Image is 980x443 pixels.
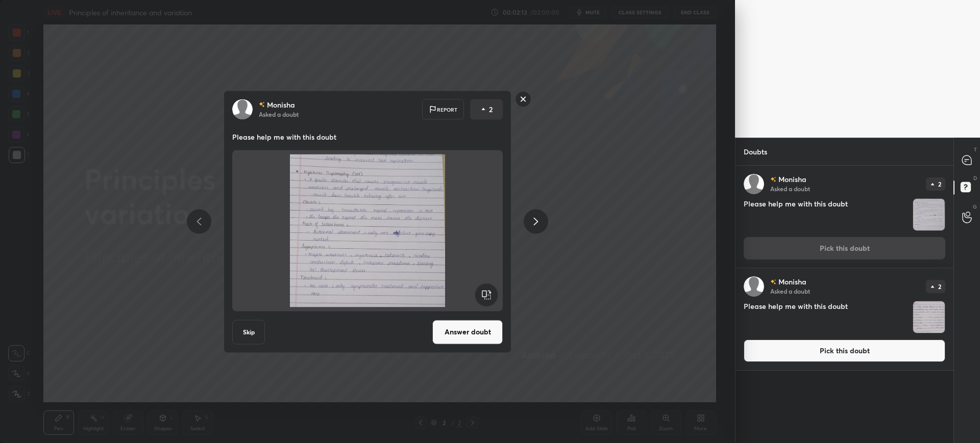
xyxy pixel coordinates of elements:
[938,283,941,290] p: 2
[744,276,764,297] img: default.png
[778,278,806,286] p: Monisha
[489,104,493,114] p: 2
[744,198,909,231] h4: Please help me with this doubt
[267,100,295,109] p: Monisha
[744,301,909,333] h4: Please help me with this doubt
[232,132,503,142] p: Please help me with this doubt
[913,301,945,333] img: 17598371493IAZE1.JPEG
[259,110,299,118] p: Asked a doubt
[259,102,265,108] img: no-rating-badge.077c3623.svg
[770,287,810,295] p: Asked a doubt
[770,185,810,193] p: Asked a doubt
[973,203,977,211] p: G
[232,99,253,119] img: default.png
[432,320,503,344] button: Answer doubt
[244,154,491,307] img: 1759837188FUBU9A.JPEG
[974,146,977,153] p: T
[770,279,776,285] img: no-rating-badge.077c3623.svg
[913,199,945,230] img: 1759837188FUBU9A.JPEG
[736,138,775,165] p: Doubts
[744,174,764,194] img: default.png
[770,177,776,183] img: no-rating-badge.077c3623.svg
[232,320,265,344] button: Skip
[422,99,464,119] div: Report
[744,340,945,362] button: Pick this doubt
[736,166,953,443] div: grid
[973,174,977,182] p: D
[778,175,806,184] p: Monisha
[938,181,941,187] p: 2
